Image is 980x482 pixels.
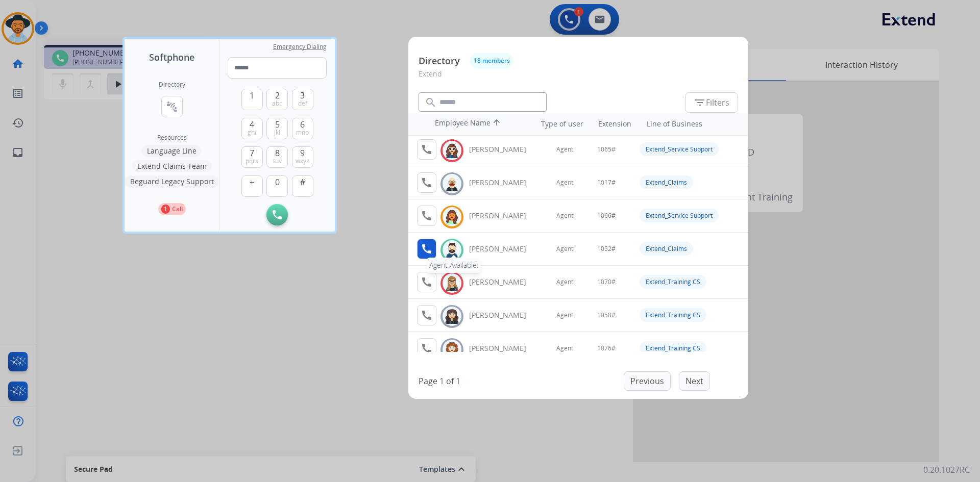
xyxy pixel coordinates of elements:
div: Extend_Training CS [640,275,706,289]
button: # [292,175,313,197]
span: wxyz [296,157,309,165]
span: 1070# [597,278,616,286]
span: 1066# [597,212,616,220]
div: Extend_Service Support [640,209,719,222]
span: 2 [275,89,280,102]
span: Agent [556,145,573,154]
span: Agent [556,311,573,319]
span: jkl [274,129,280,137]
img: avatar [445,209,459,225]
div: Extend_Training CS [640,308,706,322]
mat-icon: call [421,176,433,189]
button: 18 members [470,53,513,68]
mat-icon: call [421,210,433,222]
img: avatar [445,309,459,324]
button: 8tuv [266,146,288,168]
div: Extend_Training CS [640,341,706,355]
button: 0 [266,175,288,197]
span: # [300,176,305,188]
div: [PERSON_NAME] [469,277,537,287]
span: abc [272,99,282,108]
mat-icon: connect_without_contact [166,100,178,113]
mat-icon: call [421,342,433,354]
span: 1 [250,89,254,102]
span: 7 [250,147,254,159]
span: 0 [275,176,280,188]
h2: Directory [159,81,185,89]
div: [PERSON_NAME] [469,177,537,188]
button: 2abc [266,89,288,110]
p: Call [172,205,183,214]
span: def [298,99,307,108]
p: Page [419,375,437,387]
span: 4 [250,118,254,131]
span: mno [296,129,309,137]
span: Agent [556,212,573,220]
button: 5jkl [266,118,288,139]
th: Extension [593,114,636,134]
span: Agent [556,245,573,253]
div: Agent Available. [427,258,481,273]
p: of [446,375,454,387]
button: + [241,175,263,197]
div: Extend_Claims [640,175,693,189]
div: [PERSON_NAME] [469,144,537,155]
button: 6mno [292,118,313,139]
mat-icon: call [421,309,433,321]
span: pqrs [246,157,258,165]
button: Extend Claims Team [132,160,212,172]
span: Agent [556,278,573,286]
p: 0.20.1027RC [923,464,970,476]
span: Filters [694,96,729,109]
span: Resources [157,134,187,142]
th: Employee Name [430,113,522,135]
p: Directory [419,54,460,68]
span: 8 [275,147,280,159]
img: avatar [445,242,459,258]
span: 1076# [597,344,616,352]
span: 1017# [597,179,616,187]
span: Emergency Dialing [273,43,327,51]
mat-icon: filter_list [694,96,706,109]
div: [PERSON_NAME] [469,211,537,221]
span: Agent [556,179,573,187]
button: Language Line [142,145,202,157]
button: Reguard Legacy Support [125,175,219,188]
img: avatar [445,176,459,192]
img: avatar [445,275,459,291]
div: [PERSON_NAME] [469,310,537,320]
mat-icon: call [421,276,433,288]
button: 4ghi [241,118,263,139]
span: 6 [300,118,305,131]
th: Type of user [527,114,589,134]
span: Agent [556,344,573,352]
th: Line of Business [642,114,743,134]
span: 5 [275,118,280,131]
p: 1 [161,205,170,214]
img: call-button [273,210,282,219]
span: tuv [273,157,282,165]
span: 9 [300,147,305,159]
span: 1052# [597,245,616,253]
span: Softphone [149,50,194,64]
button: 1 [241,89,263,110]
button: 9wxyz [292,146,313,168]
p: Extend [419,68,738,87]
button: 7pqrs [241,146,263,168]
mat-icon: search [425,96,437,109]
div: [PERSON_NAME] [469,343,537,353]
div: Extend_Claims [640,242,693,256]
mat-icon: call [421,143,433,156]
mat-icon: call [421,243,433,255]
div: [PERSON_NAME] [469,244,537,254]
button: 3def [292,89,313,110]
button: Agent Available. [417,239,436,259]
span: + [250,176,254,188]
button: 1Call [158,203,186,215]
img: avatar [445,342,459,358]
img: avatar [445,143,459,159]
span: ghi [248,129,256,137]
span: 1058# [597,311,616,319]
span: 3 [300,89,305,102]
button: Filters [685,92,738,113]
